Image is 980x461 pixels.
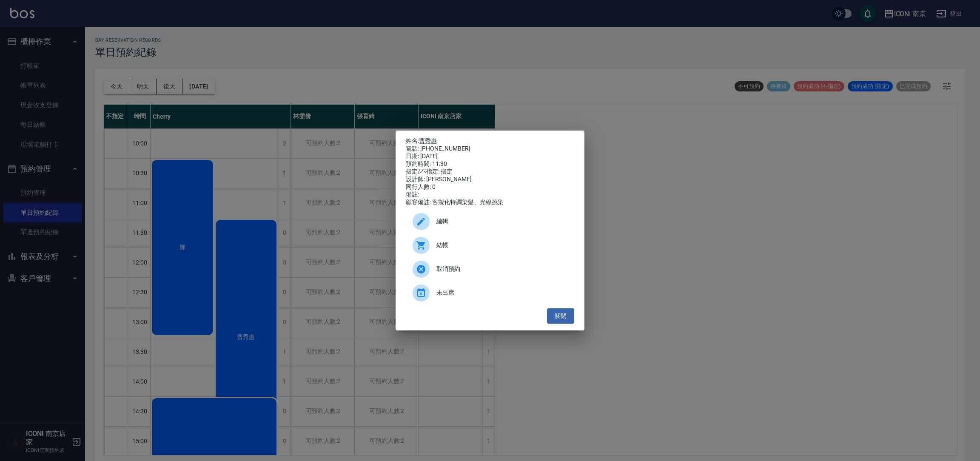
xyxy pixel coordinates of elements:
div: 電話: [PHONE_NUMBER] [406,145,574,153]
div: 預約時間: 11:30 [406,160,574,168]
div: 編輯 [406,210,574,233]
div: 同行人數: 0 [406,183,574,191]
button: 關閉 [547,308,574,324]
div: 未出席 [406,281,574,305]
span: 未出席 [436,288,567,297]
div: 顧客備註: 客製化特調染髮、光線挑染 [406,199,574,206]
p: 姓名: [406,137,574,145]
div: 設計師: [PERSON_NAME] [406,176,574,183]
span: 結帳 [436,241,567,250]
div: 備註: [406,191,574,199]
span: 編輯 [436,217,567,226]
span: 取消預約 [436,265,567,273]
div: 指定/不指定: 指定 [406,168,574,176]
div: 日期: [DATE] [406,153,574,160]
a: 曹秀惠 [419,137,437,144]
a: 結帳 [406,233,574,257]
div: 取消預約 [406,257,574,281]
